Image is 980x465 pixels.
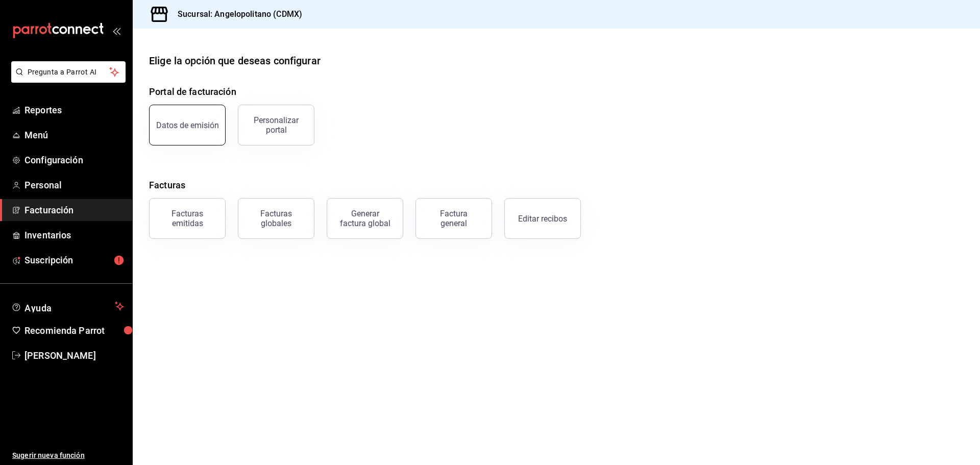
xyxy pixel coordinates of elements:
h3: Sucursal: Angelopolitano (CDMX) [169,8,302,20]
button: Datos de emisión [149,105,226,145]
div: Personalizar portal [244,115,308,135]
span: Facturación [24,203,124,217]
button: Editar recibos [504,198,581,239]
div: Facturas globales [244,209,308,228]
span: Inventarios [24,228,124,242]
span: Reportes [24,103,124,117]
span: Suscripción [24,253,124,267]
span: Configuración [24,153,124,167]
button: Facturas emitidas [149,198,226,239]
button: Factura general [415,198,492,239]
span: Recomienda Parrot [24,324,124,337]
span: Menú [24,128,124,142]
h4: Facturas [149,178,964,192]
span: Sugerir nueva función [12,450,124,461]
div: Generar factura global [339,209,390,228]
div: Facturas emitidas [156,209,219,228]
span: Ayuda [24,300,111,312]
div: Factura general [428,209,479,228]
a: Pregunta a Parrot AI [7,74,126,85]
button: Pregunta a Parrot AI [11,61,126,83]
div: Editar recibos [518,214,567,224]
div: Datos de emisión [156,120,219,130]
button: Facturas globales [238,198,314,239]
span: [PERSON_NAME] [24,349,124,362]
h4: Portal de facturación [149,85,964,99]
button: Personalizar portal [238,105,314,145]
button: Generar factura global [327,198,403,239]
div: Elige la opción que deseas configurar [149,53,321,68]
button: open_drawer_menu [112,27,120,35]
span: Personal [24,178,124,192]
span: Pregunta a Parrot AI [28,67,110,78]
